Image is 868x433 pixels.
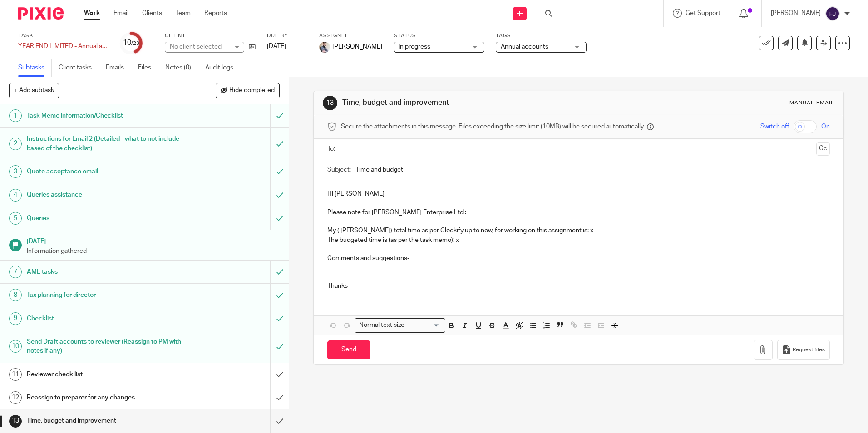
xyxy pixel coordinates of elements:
[327,340,370,360] input: Send
[176,9,191,18] a: Team
[319,42,330,53] img: Pixie%2002.jpg
[59,59,99,77] a: Client tasks
[27,335,183,358] h1: Send Draft accounts to reviewer (Reassign to PM with notes if any)
[496,32,587,39] label: Tags
[142,9,162,18] a: Clients
[327,236,829,245] p: The budgeted time is (as per the task memo): x
[9,312,22,325] div: 9
[394,32,484,39] label: Status
[789,99,834,107] div: Manual email
[165,59,198,77] a: Notes (0)
[357,320,406,330] span: Normal text size
[27,212,183,225] h1: Queries
[113,9,128,18] a: Email
[399,44,430,50] span: In progress
[123,38,139,48] div: 10
[27,368,183,381] h1: Reviewer check list
[204,9,227,18] a: Reports
[205,59,240,77] a: Audit logs
[138,59,158,77] a: Files
[27,265,183,279] h1: AML tasks
[327,281,829,290] p: Thanks
[9,212,22,225] div: 5
[216,83,280,98] button: Hide completed
[170,42,229,51] div: No client selected
[229,87,275,94] span: Hide completed
[27,414,183,428] h1: Time, budget and improvement
[327,165,351,174] label: Subject:
[342,98,598,108] h1: Time, budget and improvement
[501,44,548,50] span: Annual accounts
[9,83,59,98] button: + Add subtask
[327,254,829,263] p: Comments and suggestions-
[18,32,109,39] label: Task
[9,391,22,404] div: 12
[407,320,440,330] input: Search for option
[27,235,280,246] h1: [DATE]
[27,246,280,256] p: Information gathered
[27,132,183,155] h1: Instructions for Email 2 (Detailed - what to not include based of the checklist)
[27,312,183,325] h1: Checklist
[9,289,22,301] div: 8
[9,138,22,150] div: 2
[816,142,830,156] button: Cc
[9,340,22,353] div: 10
[327,208,829,217] p: Please note for [PERSON_NAME] Enterprise Ltd :
[131,41,139,46] small: /23
[319,32,382,39] label: Assignee
[9,266,22,278] div: 7
[18,42,109,51] div: YEAR END LIMITED - Annual accounts and CT600 return (limited companies)
[9,109,22,122] div: 1
[106,59,131,77] a: Emails
[267,32,308,39] label: Due by
[27,165,183,178] h1: Quote acceptance email
[327,226,829,235] p: My ( [PERSON_NAME]) total time as per Clockify up to now, for working on this assignment is: x
[686,10,720,16] span: Get Support
[793,346,825,354] span: Request files
[165,32,256,39] label: Client
[27,109,183,123] h1: Task Memo information/Checklist
[821,122,830,131] span: On
[323,96,337,110] div: 13
[771,9,821,18] p: [PERSON_NAME]
[267,43,286,49] span: [DATE]
[27,288,183,302] h1: Tax planning for director
[84,9,100,18] a: Work
[9,415,22,428] div: 13
[332,42,382,51] span: [PERSON_NAME]
[327,144,337,153] label: To:
[9,189,22,202] div: 4
[355,318,445,332] div: Search for option
[27,188,183,202] h1: Queries assistance
[825,6,840,21] img: svg%3E
[341,122,645,131] span: Secure the attachments in this message. Files exceeding the size limit (10MB) will be secured aut...
[27,391,183,404] h1: Reassign to preparer for any changes
[760,122,789,131] span: Switch off
[18,59,52,77] a: Subtasks
[777,340,830,360] button: Request files
[327,189,829,198] p: Hi [PERSON_NAME],
[9,368,22,381] div: 11
[9,165,22,178] div: 3
[18,7,64,20] img: Pixie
